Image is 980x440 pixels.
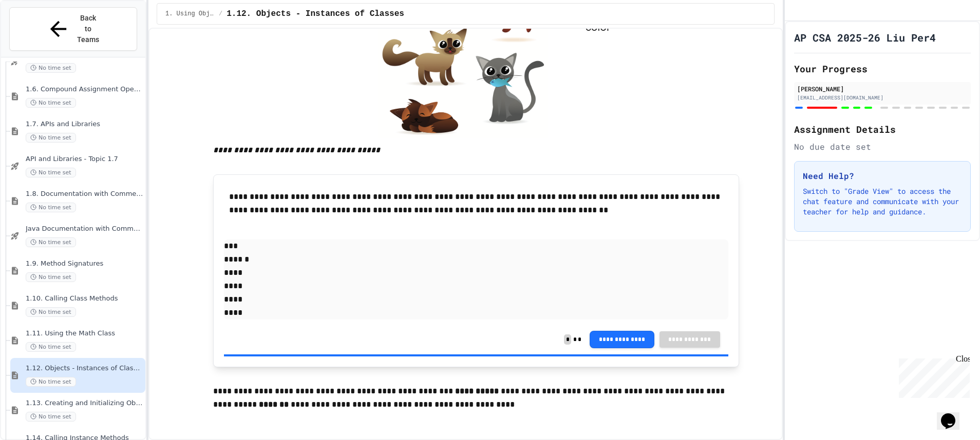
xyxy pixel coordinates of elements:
[77,13,101,45] span: Back to Teams
[26,259,143,268] span: 1.9. Method Signatures
[26,203,76,212] span: No time set
[26,237,76,247] span: No time set
[794,141,971,153] div: No due date set
[895,354,970,398] iframe: chat widget
[26,399,143,408] span: 1.13. Creating and Initializing Objects: Constructors
[26,377,76,387] span: No time set
[227,8,404,20] span: 1.12. Objects - Instances of Classes
[26,412,76,422] span: No time set
[794,122,971,136] h2: Assignment Details
[26,155,143,164] span: API and Libraries - Topic 1.7
[26,190,143,198] span: 1.8. Documentation with Comments and Preconditions
[26,98,76,108] span: No time set
[797,94,968,102] div: [EMAIL_ADDRESS][DOMAIN_NAME]
[4,4,71,65] div: Chat with us now!Close
[26,63,76,73] span: No time set
[803,170,962,182] h3: Need Help?
[26,272,76,282] span: No time set
[26,342,76,352] span: No time set
[794,30,936,45] h1: AP CSA 2025-26 Liu Per4
[26,168,76,177] span: No time set
[26,329,143,338] span: 1.11. Using the Math Class
[797,84,968,93] div: [PERSON_NAME]
[26,294,143,303] span: 1.10. Calling Class Methods
[26,85,143,94] span: 1.6. Compound Assignment Operators
[26,307,76,317] span: No time set
[26,364,143,373] span: 1.12. Objects - Instances of Classes
[165,10,215,18] span: 1. Using Objects and Methods
[803,186,962,217] p: Switch to "Grade View" to access the chat feature and communicate with your teacher for help and ...
[794,62,971,76] h2: Your Progress
[26,133,76,143] span: No time set
[219,10,222,18] span: /
[26,120,143,129] span: 1.7. APIs and Libraries
[26,225,143,233] span: Java Documentation with Comments - Topic 1.8
[937,399,970,430] iframe: chat widget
